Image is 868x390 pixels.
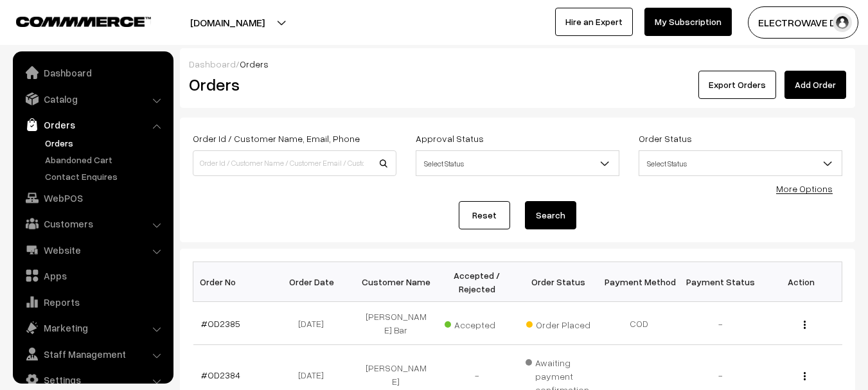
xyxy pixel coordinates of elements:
[355,302,436,345] td: [PERSON_NAME] Bar
[416,152,619,175] span: Select Status
[201,318,240,329] a: #OD2385
[145,6,310,39] button: [DOMAIN_NAME]
[189,58,236,69] a: Dashboard
[42,136,169,150] a: Orders
[436,262,517,302] th: Accepted / Rejected
[189,75,395,94] h2: Orders
[193,150,396,176] input: Order Id / Customer Name / Customer Email / Customer Phone
[416,132,484,145] label: Approval Status
[804,321,806,329] img: Menu
[644,8,732,36] a: My Subscription
[16,61,169,84] a: Dashboard
[42,153,169,166] a: Abandoned Cart
[518,262,599,302] th: Order Status
[240,58,269,69] span: Orders
[599,262,680,302] th: Payment Method
[776,183,833,194] a: More Options
[193,262,274,302] th: Order No
[525,201,576,229] button: Search
[680,302,761,345] td: -
[16,264,169,287] a: Apps
[16,87,169,111] a: Catalog
[639,152,842,175] span: Select Status
[680,262,761,302] th: Payment Status
[42,170,169,183] a: Contact Enquires
[16,212,169,235] a: Customers
[804,372,806,380] img: Menu
[16,13,128,28] a: COMMMERCE
[16,238,169,261] a: Website
[193,132,360,145] label: Order Id / Customer Name, Email, Phone
[526,315,590,332] span: Order Placed
[16,316,169,339] a: Marketing
[459,201,510,229] a: Reset
[445,315,509,332] span: Accepted
[639,132,692,145] label: Order Status
[639,150,842,176] span: Select Status
[748,6,858,39] button: ELECTROWAVE DE…
[189,57,846,71] div: /
[16,186,169,209] a: WebPOS
[201,369,240,380] a: #OD2384
[416,150,619,176] span: Select Status
[16,342,169,366] a: Staff Management
[599,302,680,345] td: COD
[16,290,169,314] a: Reports
[274,262,355,302] th: Order Date
[698,71,776,99] button: Export Orders
[355,262,436,302] th: Customer Name
[555,8,633,36] a: Hire an Expert
[784,71,846,99] a: Add Order
[16,113,169,136] a: Orders
[16,17,151,26] img: COMMMERCE
[761,262,842,302] th: Action
[274,302,355,345] td: [DATE]
[833,13,852,32] img: user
